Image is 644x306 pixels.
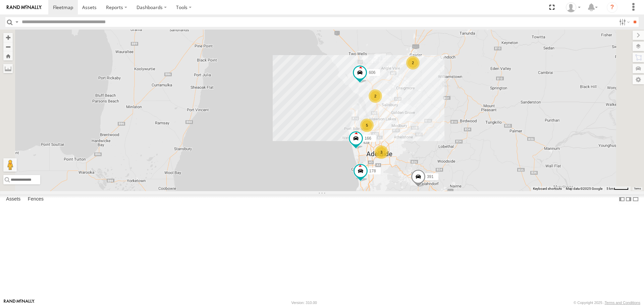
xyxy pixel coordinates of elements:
span: 606 [369,71,375,75]
div: 2 [369,89,382,103]
button: Keyboard shortcuts [533,186,562,191]
label: Dock Summary Table to the Left [619,194,625,204]
div: Amin Vahidinezhad [563,2,583,12]
div: 5 [360,119,374,132]
label: Hide Summary Table [632,194,639,204]
span: 166 [365,136,371,141]
span: 5 km [606,187,614,190]
a: Terms and Conditions [605,301,640,305]
div: Version: 310.00 [291,301,317,305]
label: Map Settings [633,75,644,84]
button: Zoom Home [3,51,13,60]
span: 391 [427,174,434,179]
button: Drag Pegman onto the map to open Street View [3,158,17,172]
div: 3 [375,145,388,159]
a: Visit our Website [4,299,35,306]
div: © Copyright 2025 - [574,301,640,305]
i: ? [607,2,618,13]
span: 178 [369,169,376,173]
label: Assets [3,195,24,204]
label: Search Filter Options [616,17,631,27]
label: Dock Summary Table to the Right [625,194,632,204]
label: Search Query [14,17,19,27]
div: 2 [406,56,420,70]
img: rand-logo.svg [7,5,42,10]
label: Measure [3,64,13,73]
button: Zoom out [3,42,13,51]
button: Map scale: 5 km per 40 pixels [604,186,631,191]
span: Map data ©2025 Google [566,187,602,190]
label: Fences [24,195,47,204]
button: Zoom in [3,33,13,42]
a: Terms (opens in new tab) [634,187,641,190]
